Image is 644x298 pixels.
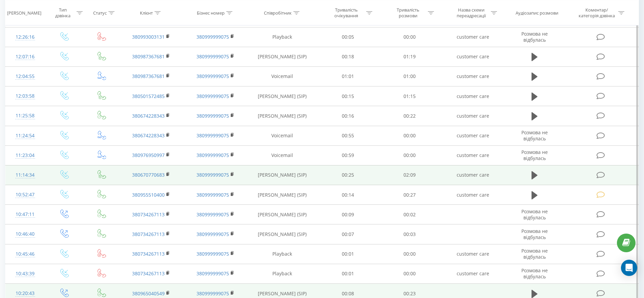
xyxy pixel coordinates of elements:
[577,7,617,19] div: Коментар/категорія дзвінка
[140,10,153,16] div: Клієнт
[196,192,229,198] a: 380999999075
[317,47,379,66] td: 00:18
[248,27,317,47] td: Playback
[12,247,38,261] div: 10:45:46
[317,165,379,185] td: 00:25
[441,185,505,205] td: customer care
[196,270,229,277] a: 380999999075
[521,208,548,221] span: Розмова не відбулась
[196,73,229,79] a: 380999999075
[132,132,165,139] a: 380674228343
[132,270,165,277] a: 380734267113
[264,10,292,16] div: Співробітник
[248,106,317,126] td: [PERSON_NAME] (SIP)
[12,109,38,122] div: 11:25:58
[379,185,441,205] td: 00:27
[521,267,548,280] span: Розмова не відбулась
[196,132,229,139] a: 380999999075
[521,31,548,43] span: Розмова не відбулась
[317,224,379,244] td: 00:07
[196,53,229,60] a: 380999999075
[521,247,548,260] span: Розмова не відбулась
[379,66,441,86] td: 01:00
[379,86,441,106] td: 01:15
[248,126,317,145] td: Voicemail
[390,7,426,19] div: Тривалість розмови
[441,244,505,264] td: customer care
[441,145,505,165] td: customer care
[379,106,441,126] td: 00:22
[132,251,165,257] a: 380734267113
[12,188,38,201] div: 10:52:47
[197,10,225,16] div: Бізнес номер
[196,231,229,237] a: 380999999075
[196,251,229,257] a: 380999999075
[441,27,505,47] td: customer care
[12,227,38,241] div: 10:46:40
[317,205,379,224] td: 00:09
[196,113,229,119] a: 380999999075
[379,27,441,47] td: 00:00
[379,224,441,244] td: 00:03
[12,267,38,280] div: 10:43:39
[12,70,38,83] div: 12:04:55
[248,165,317,185] td: [PERSON_NAME] (SIP)
[441,126,505,145] td: customer care
[379,244,441,264] td: 00:00
[248,47,317,66] td: [PERSON_NAME] (SIP)
[12,129,38,142] div: 11:24:54
[12,168,38,182] div: 11:14:34
[196,211,229,218] a: 380999999075
[248,66,317,86] td: Voicemail
[621,260,637,276] div: Open Intercom Messenger
[441,264,505,283] td: customer care
[132,34,165,40] a: 380993003131
[12,149,38,162] div: 11:23:04
[379,205,441,224] td: 00:02
[132,211,165,218] a: 380734267113
[317,27,379,47] td: 00:05
[51,7,75,19] div: Тип дзвінка
[132,73,165,79] a: 380987367681
[12,208,38,221] div: 10:47:11
[196,290,229,297] a: 380999999075
[521,129,548,142] span: Розмова не відбулась
[453,7,489,19] div: Назва схеми переадресації
[317,145,379,165] td: 00:59
[248,86,317,106] td: [PERSON_NAME] (SIP)
[132,172,165,178] a: 380670770683
[7,10,41,16] div: [PERSON_NAME]
[12,90,38,103] div: 12:03:58
[317,185,379,205] td: 00:14
[196,93,229,99] a: 380999999075
[93,10,107,16] div: Статус
[441,165,505,185] td: customer care
[248,224,317,244] td: [PERSON_NAME] (SIP)
[132,93,165,99] a: 380501572485
[248,244,317,264] td: Playback
[317,244,379,264] td: 00:01
[196,172,229,178] a: 380999999075
[379,47,441,66] td: 01:19
[521,149,548,161] span: Розмова не відбулась
[441,47,505,66] td: customer care
[379,264,441,283] td: 00:00
[516,10,558,16] div: Аудіозапис розмови
[248,205,317,224] td: [PERSON_NAME] (SIP)
[379,165,441,185] td: 02:09
[132,53,165,60] a: 380987367681
[196,152,229,158] a: 380999999075
[317,86,379,106] td: 00:15
[328,7,365,19] div: Тривалість очікування
[132,192,165,198] a: 380955510400
[132,290,165,297] a: 380965040549
[317,126,379,145] td: 00:55
[196,34,229,40] a: 380999999075
[248,145,317,165] td: Voicemail
[317,66,379,86] td: 01:01
[132,152,165,158] a: 380976950997
[12,31,38,44] div: 12:26:16
[317,106,379,126] td: 00:16
[248,185,317,205] td: [PERSON_NAME] (SIP)
[132,113,165,119] a: 380674228343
